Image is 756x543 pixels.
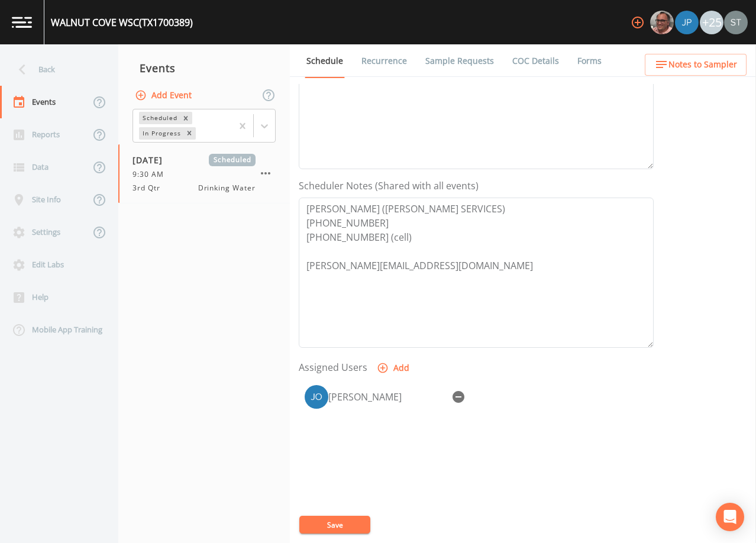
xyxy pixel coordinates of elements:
[139,127,183,140] div: In Progress
[133,183,167,193] span: 3rd Qtr
[299,19,654,169] textarea: [DATE]2:40 Email Sent [DATE]8:18 Confirmed Appt
[133,169,171,180] span: 9:30 AM
[645,54,747,76] button: Notes to Sampler
[51,15,193,30] div: WALNUT COVE WSC (TX1700389)
[133,85,196,106] button: Add Event
[668,57,737,72] span: Notes to Sampler
[360,44,409,77] a: Recurrence
[675,11,699,34] img: 41241ef155101aa6d92a04480b0d0000
[299,198,654,348] textarea: [PERSON_NAME] ([PERSON_NAME] SERVICES) [PHONE_NUMBER] [PHONE_NUMBER] (cell) [PERSON_NAME][EMAIL_A...
[139,112,179,124] div: Scheduled
[299,516,370,534] button: Save
[674,11,699,34] div: Joshua gere Paul
[198,183,256,193] span: Drinking Water
[576,44,603,77] a: Forms
[118,144,290,203] a: [DATE]Scheduled9:30 AM3rd QtrDrinking Water
[424,44,496,77] a: Sample Requests
[299,179,479,193] label: Scheduler Notes (Shared with all events)
[133,154,171,166] span: [DATE]
[700,11,723,34] div: +25
[374,357,414,379] button: Add
[183,127,196,140] div: Remove In Progress
[209,154,256,166] span: Scheduled
[305,385,328,409] img: 3f6d5d0d65d5b3aafc5dc704fbaeae44
[511,44,561,77] a: COC Details
[118,53,290,83] div: Events
[328,390,447,404] div: [PERSON_NAME]
[716,503,744,531] div: Open Intercom Messenger
[650,11,674,34] img: e2d790fa78825a4bb76dcb6ab311d44c
[179,112,192,124] div: Remove Scheduled
[12,17,32,28] img: logo
[724,11,748,34] img: cb9926319991c592eb2b4c75d39c237f
[305,44,345,78] a: Schedule
[299,360,367,374] label: Assigned Users
[650,11,674,34] div: Mike Franklin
